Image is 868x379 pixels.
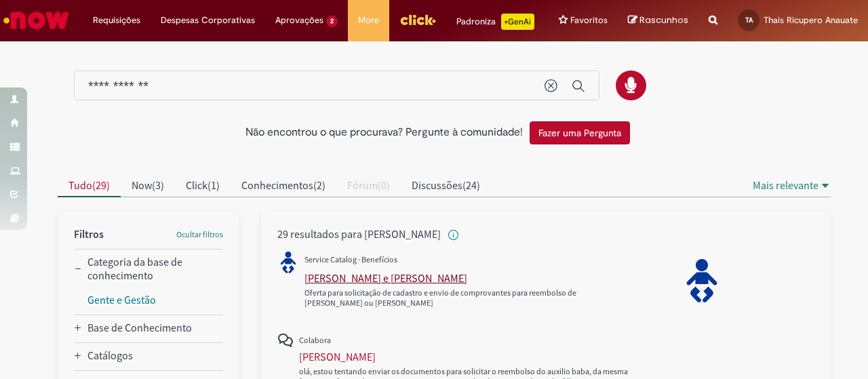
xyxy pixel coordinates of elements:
img: click_logo_yellow_360x200.png [399,9,436,30]
span: Despesas Corporativas [161,14,255,27]
p: +GenAi [501,14,534,30]
button: Fazer uma Pergunta [530,121,630,144]
h2: Não encontrou o que procurava? Pergunte à comunidade! [245,127,523,139]
img: ServiceNow [1,7,71,34]
span: Rascunhos [639,14,688,26]
span: Requisições [93,14,140,27]
a: Rascunhos [628,14,688,27]
span: 2 [326,16,338,27]
span: More [358,14,379,27]
div: Padroniza [456,14,534,30]
span: Aprovações [275,14,323,27]
span: Favoritos [570,14,608,27]
span: TA [745,16,753,24]
span: Thais Ricupero Anauate [764,14,858,26]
